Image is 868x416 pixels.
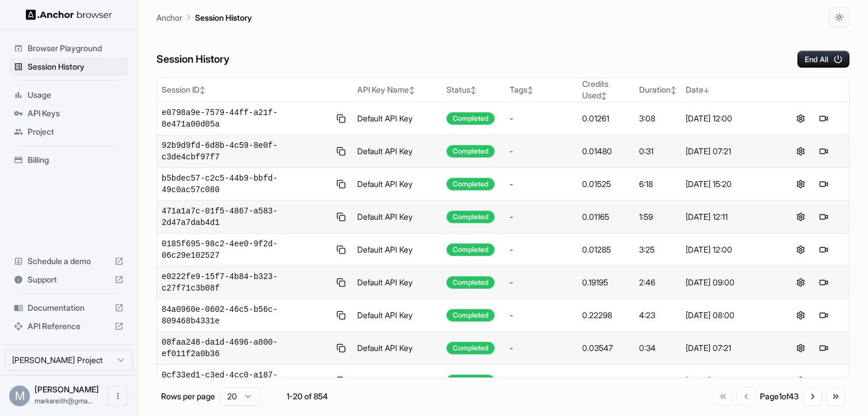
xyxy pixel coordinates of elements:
div: API Key Name [357,84,437,96]
div: 0.01165 [582,211,630,223]
div: Schedule a demo [9,252,128,270]
span: ↓ [703,86,709,94]
img: Anchor Logo [26,9,112,20]
span: ↕ [527,86,533,94]
span: ↕ [671,86,676,94]
div: Completed [446,309,495,322]
span: 92b9d9fd-6d8b-4c59-8e0f-c3de4cbf97f7 [162,140,330,163]
div: 0.01831 [582,375,630,387]
div: Project [9,123,128,141]
td: Default API Key [353,102,442,135]
div: 3:08 [639,113,676,124]
div: - [510,244,573,255]
div: - [510,310,573,321]
div: 1:59 [639,211,676,223]
div: Completed [446,276,495,289]
div: Completed [446,211,495,223]
div: [DATE] 15:20 [686,375,771,387]
div: Duration [639,84,676,96]
button: Open menu [108,386,128,406]
div: Usage [9,86,128,104]
td: Default API Key [353,135,442,168]
button: End All [797,51,850,68]
div: Billing [9,151,128,169]
span: 0cf33ed1-c3ed-4cc0-a187-e1c30bf6f014 [162,369,330,392]
div: Session ID [162,84,348,96]
div: [DATE] 09:00 [686,277,771,288]
span: 0185f695-98c2-4ee0-9f2d-06c29e102527 [162,238,330,261]
div: 1-20 of 854 [278,391,336,402]
div: 0.01480 [582,146,630,157]
div: 0.01261 [582,113,630,124]
span: ↕ [601,91,607,100]
span: Session History [28,61,124,72]
td: Default API Key [353,168,442,201]
span: API Keys [28,108,124,119]
td: Default API Key [353,234,442,266]
div: M [9,386,30,406]
span: b5bdec57-c2c5-44b9-bbfd-49c0ac57c080 [162,173,330,196]
span: Browser Playground [28,43,124,54]
span: Usage [28,89,124,101]
div: 3:25 [639,244,676,255]
div: Completed [446,375,495,387]
div: 0.01285 [582,244,630,255]
div: Completed [446,243,495,256]
span: 84a0960e-0602-46c5-b56c-809468b4331e [162,304,330,327]
td: Default API Key [353,266,442,299]
div: Session History [9,58,128,76]
td: Default API Key [353,332,442,365]
div: Completed [446,112,495,125]
div: Completed [446,342,495,354]
div: Credits Used [582,78,630,101]
div: 2:46 [639,277,676,288]
span: Documentation [28,302,110,314]
div: 9:58 [639,375,676,387]
div: 0.01525 [582,178,630,190]
div: 6:18 [639,178,676,190]
div: 0.19195 [582,277,630,288]
span: markareith@gmail.com [35,396,93,405]
div: - [510,342,573,354]
span: API Reference [28,320,110,332]
span: e0798a9e-7579-44ff-a21f-8e471a00d05a [162,107,330,130]
nav: breadcrumb [156,11,252,24]
div: - [510,277,573,288]
div: Status [446,84,500,96]
div: - [510,211,573,223]
span: Project [28,126,124,138]
div: [DATE] 15:20 [686,178,771,190]
td: Default API Key [353,201,442,234]
div: - [510,375,573,387]
span: ↕ [409,86,415,94]
span: 471a1a7c-01f5-4867-a583-2d47a7dab4d1 [162,205,330,228]
div: [DATE] 12:00 [686,113,771,124]
div: Browser Playground [9,39,128,58]
p: Rows per page [161,391,215,402]
span: Support [28,274,110,285]
div: Tags [510,84,573,96]
p: Anchor [156,12,182,24]
span: Mark Reith [35,384,99,394]
div: - [510,113,573,124]
div: 0.03547 [582,342,630,354]
div: [DATE] 07:21 [686,342,771,354]
span: e0222fe9-15f7-4b84-b323-c27f71c3b08f [162,271,330,294]
p: Session History [195,12,252,24]
div: 4:23 [639,310,676,321]
div: [DATE] 08:00 [686,310,771,321]
div: - [510,178,573,190]
div: Completed [446,178,495,190]
td: Default API Key [353,365,442,398]
div: 0.22298 [582,310,630,321]
div: 0:31 [639,146,676,157]
div: [DATE] 12:00 [686,244,771,255]
div: [DATE] 12:11 [686,211,771,223]
span: ↕ [471,86,476,94]
span: 08faa248-da1d-4696-a800-ef011f2a0b36 [162,337,330,360]
span: Schedule a demo [28,255,110,267]
div: API Keys [9,104,128,123]
div: Page 1 of 43 [760,391,799,402]
div: - [510,146,573,157]
div: Date [686,84,771,96]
